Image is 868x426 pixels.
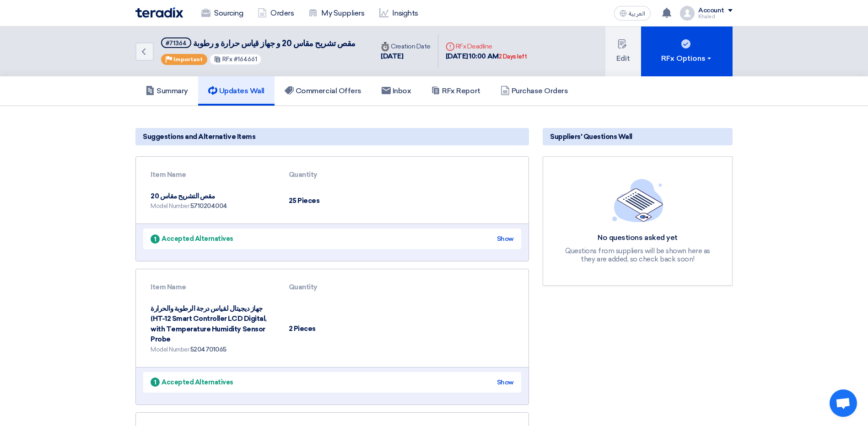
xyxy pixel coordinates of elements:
span: 5204701065 [190,346,226,353]
div: Accepted Alternatives [151,234,233,244]
img: profile_test.png [680,6,695,21]
h5: مقص تشريح مقاس 20 و جهاز قياس حرارة و رطوبة [161,37,356,49]
div: Khaled [698,14,733,19]
a: Insights [372,3,426,23]
img: empty_state_list.svg [612,179,663,222]
div: Show [497,378,514,387]
div: Creation Date [381,42,431,51]
div: RFx Deadline [446,42,527,51]
h5: Inbox [382,86,411,96]
h5: Updates Wall [208,86,264,96]
div: Questions from suppliers will be shown here as they are added, so check back soon! [560,247,716,263]
img: Teradix logo [135,7,183,18]
a: Sourcing [194,3,250,23]
div: RFx Options [661,53,713,64]
div: Accepted Alternatives [151,378,233,387]
div: No questions asked yet [560,233,716,243]
th: Item Name [143,164,281,186]
div: [DATE] [381,51,431,62]
span: Important [173,56,203,63]
td: جهاز ديجيتال لقياس درجة الرطوبة والحرارة (HT-12 Smart Controller LCD Digital, with Temperature Hu... [143,298,281,360]
td: مقص التشريح مقاس 20 [143,186,281,217]
div: Model Number: [151,345,274,354]
button: Edit [605,27,641,76]
span: #164661 [234,56,257,63]
th: Item Name [143,277,281,298]
button: العربية [614,6,651,21]
a: Commercial Offers [275,76,372,106]
div: Model Number: [151,201,274,211]
a: Inbox [372,76,421,106]
th: Quantity [281,164,377,186]
div: #71364 [166,40,187,46]
a: Orders [250,3,301,23]
button: RFx Options [641,27,733,76]
div: Account [698,7,724,15]
div: [DATE] 10:00 AM [446,51,527,62]
span: Suppliers' Questions Wall [550,132,632,142]
h5: Commercial Offers [285,86,361,96]
div: Open chat [830,389,857,417]
a: Summary [135,76,198,106]
span: 1 [151,234,160,244]
td: 2 Pieces [281,298,377,360]
th: Quantity [281,277,377,298]
td: 25 Pieces [281,186,377,217]
span: 1 [151,378,160,387]
a: Updates Wall [198,76,275,106]
h5: RFx Report [431,86,480,96]
span: مقص تشريح مقاس 20 و جهاز قياس حرارة و رطوبة [193,38,356,48]
div: Show [497,234,514,244]
a: RFx Report [421,76,490,106]
a: My Suppliers [301,3,372,23]
span: RFx [222,56,232,63]
span: 5710204004 [190,202,227,210]
span: Suggestions and Alternative Items [143,132,255,142]
h5: Purchase Orders [501,86,568,96]
div: 2 Days left [499,52,527,61]
h5: Summary [146,86,188,96]
a: Purchase Orders [491,76,578,106]
span: العربية [629,11,645,17]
